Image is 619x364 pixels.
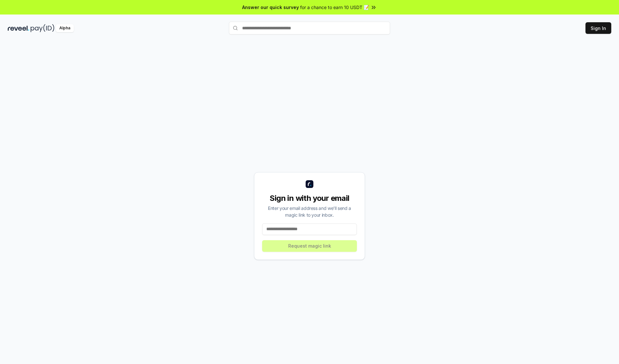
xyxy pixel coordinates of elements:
button: Sign In [585,22,611,34]
div: Enter your email address and we’ll send a magic link to your inbox. [262,205,357,218]
span: for a chance to earn 10 USDT 📝 [300,4,369,11]
span: Answer our quick survey [242,4,299,11]
img: pay_id [31,24,54,32]
div: Sign in with your email [262,193,357,203]
img: logo_small [306,180,313,188]
div: Alpha [56,24,74,32]
img: reveel_dark [8,24,29,32]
